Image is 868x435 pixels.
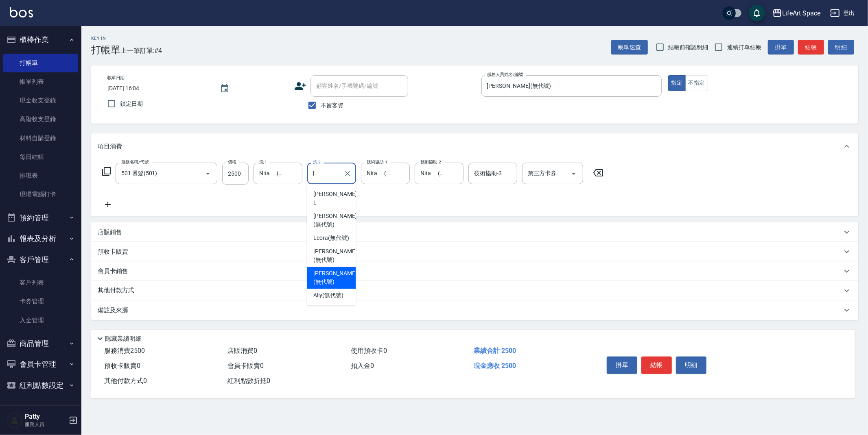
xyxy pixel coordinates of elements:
a: 高階收支登錄 [3,110,78,128]
a: 帳單列表 [3,72,78,91]
p: 會員卡銷售 [98,267,128,276]
p: 隱藏業績明細 [105,335,142,343]
div: 預收卡販賣 [91,242,858,261]
button: 不指定 [685,75,708,91]
span: 上一筆訂單:#4 [120,46,162,56]
div: 店販銷售 [91,222,858,242]
button: 明細 [828,40,854,55]
button: 報表及分析 [3,228,78,249]
button: 帳單速查 [611,40,648,55]
a: 現金收支登錄 [3,91,78,110]
span: [PERSON_NAME] (無代號) [313,247,356,264]
input: YYYY/MM/DD hh:mm [107,82,212,95]
span: 不留客資 [321,101,343,110]
button: LifeArt Space [769,5,824,22]
p: 其他付款方式 [98,286,138,295]
label: 價格 [228,159,236,165]
span: 紅利點數折抵 0 [227,377,270,385]
span: 服務消費 2500 [104,347,145,355]
a: 入金管理 [3,311,78,330]
div: LifeArt Space [782,8,820,18]
h5: Patty [25,413,66,421]
p: 服務人員 [25,421,66,428]
p: 店販銷售 [98,228,122,237]
button: 紅利點數設定 [3,375,78,396]
a: 現場電腦打卡 [3,185,78,204]
label: 技術協助-2 [420,159,441,165]
a: 卡券管理 [3,292,78,311]
span: 使用預收卡 0 [351,347,387,355]
label: 服務人員姓名/編號 [487,72,523,78]
h3: 打帳單 [91,44,120,56]
label: 服務名稱/代號 [121,159,149,165]
span: 連續打單結帳 [727,43,761,52]
button: 會員卡管理 [3,354,78,375]
button: Clear [342,168,353,179]
div: 其他付款方式 [91,281,858,300]
label: 技術協助-1 [367,159,387,165]
button: 商品管理 [3,333,78,354]
span: [PERSON_NAME] (無代號) [313,212,356,229]
span: 預收卡販賣 0 [104,362,140,370]
button: Open [567,167,580,180]
button: 掛單 [768,40,794,55]
label: 洗-1 [259,159,267,165]
a: 排班表 [3,166,78,185]
h2: Key In [91,36,120,41]
button: 指定 [668,75,686,91]
span: 業績合計 2500 [474,347,516,355]
span: 結帳前確認明細 [669,43,708,52]
p: 備註及來源 [98,306,128,315]
button: 結帳 [641,357,672,374]
button: save [749,5,765,21]
span: Leora (無代號) [313,234,349,242]
a: 每日結帳 [3,148,78,166]
img: Logo [10,7,33,17]
a: 材料自購登錄 [3,129,78,148]
div: 會員卡銷售 [91,261,858,281]
a: 打帳單 [3,54,78,72]
a: 客戶列表 [3,273,78,292]
button: 明細 [676,357,706,374]
span: 其他付款方式 0 [104,377,147,385]
button: 櫃檯作業 [3,29,78,50]
p: 預收卡販賣 [98,248,128,256]
div: 備註及來源 [91,300,858,320]
span: [PERSON_NAME] (無代號) [313,269,356,286]
button: 登出 [827,6,858,21]
span: 鎖定日期 [120,100,143,108]
button: Open [201,167,214,180]
label: 洗-2 [313,159,321,165]
span: [PERSON_NAME] -L [313,190,358,207]
span: 店販消費 0 [227,347,257,355]
span: Ally (無代號) [313,291,343,300]
img: Person [7,412,23,428]
label: 帳單日期 [107,75,125,81]
button: 掛單 [607,357,637,374]
button: Choose date, selected date is 2025-08-17 [215,79,234,98]
p: 項目消費 [98,142,122,151]
div: 項目消費 [91,133,858,159]
span: 現金應收 2500 [474,362,516,370]
button: 客戶管理 [3,249,78,270]
button: 預約管理 [3,207,78,228]
button: 結帳 [798,40,824,55]
span: 會員卡販賣 0 [227,362,264,370]
span: 扣入金 0 [351,362,374,370]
